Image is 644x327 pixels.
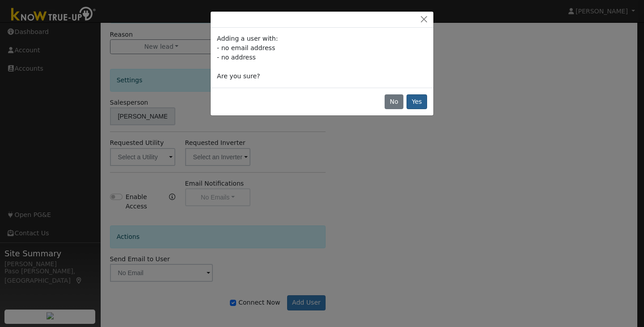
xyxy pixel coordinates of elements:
[217,72,260,80] span: Are you sure?
[385,94,403,110] button: No
[217,35,278,42] span: Adding a user with:
[217,44,275,51] span: - no email address
[407,94,427,110] button: Yes
[217,54,256,61] span: - no address
[418,15,430,24] button: Close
